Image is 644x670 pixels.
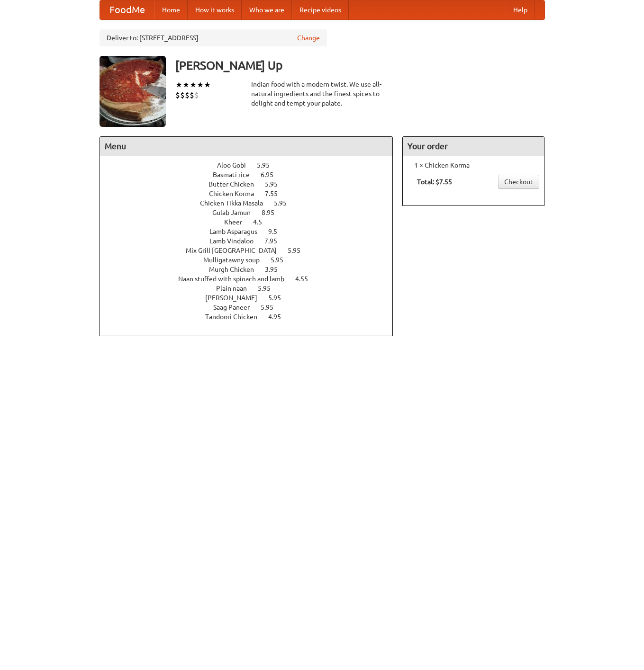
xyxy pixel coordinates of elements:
[295,275,317,283] span: 4.55
[178,275,326,283] a: Naan stuffed with spinach and lamb 4.55
[100,29,327,46] div: Deliver to: [STREET_ADDRESS]
[209,266,295,273] a: Murgh Chicken 3.95
[182,80,190,90] li: ★
[217,161,255,169] span: Aloo Gobi
[209,266,263,273] span: Murgh Chicken
[403,137,544,156] h4: Your order
[408,161,539,170] li: 1 × Chicken Korma
[186,247,286,254] span: Mix Grill [GEOGRAPHIC_DATA]
[216,285,288,292] a: Plain naan 5.95
[204,80,211,90] li: ★
[253,218,272,226] span: 4.5
[154,0,188,19] a: Home
[212,209,260,216] span: Gulab Jamun
[205,313,299,321] a: Tandoori Chicken 4.95
[180,90,185,100] li: $
[265,180,287,188] span: 5.95
[264,237,287,245] span: 7.95
[205,294,267,302] span: [PERSON_NAME]
[213,171,259,179] span: Basmati rice
[217,161,287,169] a: Aloo Gobi 5.95
[197,80,204,90] li: ★
[258,285,280,292] span: 5.95
[224,218,280,226] a: Kheer 4.5
[224,218,252,226] span: Kheer
[268,228,287,235] span: 9.5
[175,80,182,90] li: ★
[203,256,301,264] a: Mulligatawny soup 5.95
[261,171,283,179] span: 6.95
[209,190,263,197] span: Chicken Korma
[175,56,545,75] h3: [PERSON_NAME] Up
[265,190,287,197] span: 7.55
[209,228,267,235] span: Lamb Asparagus
[209,190,295,197] a: Chicken Korma 7.55
[417,178,452,186] b: Total: $7.55
[186,247,318,254] a: Mix Grill [GEOGRAPHIC_DATA] 5.95
[188,0,242,19] a: How it works
[212,209,292,216] a: Gulab Jamun 8.95
[175,90,180,100] li: $
[100,0,154,19] a: FoodMe
[261,304,283,311] span: 5.95
[209,180,263,188] span: Butter Chicken
[100,56,166,127] img: angular.jpg
[265,266,287,273] span: 3.95
[257,161,279,169] span: 5.95
[213,171,291,179] a: Basmati rice 6.95
[213,304,259,311] span: Saag Paneer
[268,294,290,302] span: 5.95
[190,80,197,90] li: ★
[185,90,190,100] li: $
[297,33,320,43] a: Change
[216,285,256,292] span: Plain naan
[205,313,267,321] span: Tandoori Chicken
[242,0,292,19] a: Who we are
[251,80,393,108] div: Indian food with a modern twist. We use all-natural ingredients and the finest spices to delight ...
[178,275,294,283] span: Naan stuffed with spinach and lamb
[268,313,290,321] span: 4.95
[274,199,296,207] span: 5.95
[271,256,293,264] span: 5.95
[190,90,194,100] li: $
[209,237,295,245] a: Lamb Vindaloo 7.95
[209,180,295,188] a: Butter Chicken 5.95
[213,304,291,311] a: Saag Paneer 5.95
[288,247,310,254] span: 5.95
[100,137,393,156] h4: Menu
[262,209,284,216] span: 8.95
[292,0,349,19] a: Recipe videos
[203,256,269,264] span: Mulligatawny soup
[506,0,535,19] a: Help
[205,294,299,302] a: [PERSON_NAME] 5.95
[200,199,304,207] a: Chicken Tikka Masala 5.95
[498,175,539,189] a: Checkout
[209,228,295,235] a: Lamb Asparagus 9.5
[194,90,199,100] li: $
[209,237,263,245] span: Lamb Vindaloo
[200,199,272,207] span: Chicken Tikka Masala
